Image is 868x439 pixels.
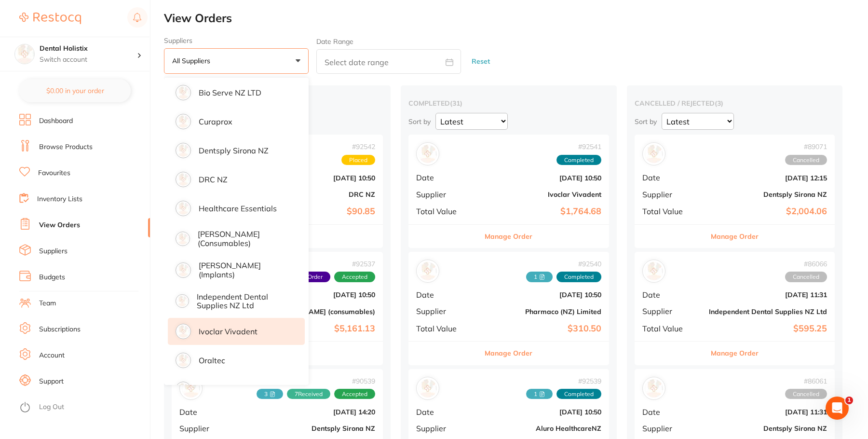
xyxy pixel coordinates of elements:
span: Received [287,389,330,399]
span: Supplier [416,190,475,199]
label: Date Range [316,38,353,45]
h2: completed ( 31 ) [408,99,609,108]
span: # 89071 [785,143,827,151]
b: [DATE] 10:50 [483,291,601,299]
span: # 92539 [526,377,601,385]
img: supplier image [177,383,190,396]
p: [PERSON_NAME] (consumables) [198,230,291,247]
button: Manage Order [711,342,759,365]
span: # 92540 [526,260,601,268]
img: supplier image [177,233,189,245]
p: Ivoclar Vivadent [199,327,258,336]
img: Pharmaco (NZ) Limited [419,262,437,280]
img: Dental Holistix [15,44,34,64]
b: $1,764.68 [483,206,601,217]
span: Date [642,173,702,182]
b: $90.85 [250,206,375,217]
p: Oraltec [199,356,225,365]
a: Budgets [39,273,65,282]
b: [DATE] 10:50 [483,174,601,182]
img: supplier image [177,202,190,215]
p: Orthoclean [199,385,238,394]
p: Independent Dental Supplies NZ Ltd [197,292,291,310]
a: Team [39,299,56,308]
img: Dentsply Sirona NZ [645,145,663,163]
span: Supplier [416,307,475,316]
span: Date [642,290,702,299]
b: [DATE] 10:50 [250,174,375,182]
span: Received [526,389,553,399]
img: supplier image [177,325,190,338]
img: Dentsply Sirona NZ [182,379,200,398]
span: Received [257,389,283,399]
label: Suppliers [164,37,309,44]
p: [PERSON_NAME] (implants) [199,261,291,279]
p: Switch account [40,55,137,65]
b: Pharmaco (NZ) Limited [483,308,601,316]
span: Supplier [416,424,475,433]
span: # 92541 [556,143,601,151]
span: Date [642,408,702,416]
b: Dentsply Sirona NZ [250,425,375,432]
img: supplier image [177,173,190,186]
p: Sort by [635,117,657,126]
span: Supplier [642,424,702,433]
span: Total Value [642,324,702,333]
span: Supplier [642,190,702,199]
p: Dentsply Sirona NZ [199,146,269,155]
a: Log Out [39,402,64,412]
a: Inventory Lists [37,194,82,204]
img: supplier image [177,144,190,157]
span: Completed [556,272,601,282]
button: Manage Order [711,225,759,248]
span: Total Value [416,324,475,333]
p: All suppliers [172,56,214,65]
span: # 86061 [785,377,827,385]
h2: cancelled / rejected ( 3 ) [635,99,835,108]
b: $595.25 [709,324,827,334]
p: Healthcare Essentials [199,204,277,213]
span: Supplier [642,307,702,316]
a: Browse Products [39,142,93,152]
b: [DATE] 10:50 [250,291,375,299]
h2: View Orders [164,12,868,25]
p: Sort by [408,117,431,126]
b: [DATE] 14:20 [250,408,375,416]
b: Independent Dental Supplies NZ Ltd [709,308,827,316]
a: Suppliers [39,247,68,256]
p: Curaprox [199,117,232,126]
button: Reset [469,49,493,74]
img: Restocq Logo [19,13,81,24]
b: $2,004.06 [709,206,827,217]
img: supplier image [177,296,188,306]
span: Total Value [416,207,475,216]
button: Manage Order [485,225,532,248]
span: Date [179,408,242,416]
b: [DATE] 10:50 [483,408,601,416]
b: DRC NZ [250,191,375,198]
b: [DATE] 11:31 [709,408,827,416]
a: Dashboard [39,116,73,126]
span: Date [416,290,475,299]
b: [DATE] 12:15 [709,174,827,182]
span: 1 [845,397,853,404]
button: $0.00 in your order [19,79,131,102]
a: View Orders [39,220,80,230]
span: Placed [341,155,375,165]
img: Dentsply Sirona NZ [645,379,663,398]
span: Cancelled [785,155,827,165]
p: DRC NZ [199,175,228,184]
a: Restocq Logo [19,7,81,29]
button: All suppliers [164,48,309,74]
span: Received [526,272,553,282]
a: Favourites [38,168,70,178]
a: Support [39,377,64,386]
b: Ivoclar Vivadent [483,191,601,198]
span: Supplier [179,424,242,433]
span: Completed [556,389,601,399]
img: supplier image [177,354,190,367]
span: Date [416,173,475,182]
b: [PERSON_NAME] (consumables) [250,308,375,316]
span: Cancelled [785,272,827,282]
span: Date [416,408,475,416]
